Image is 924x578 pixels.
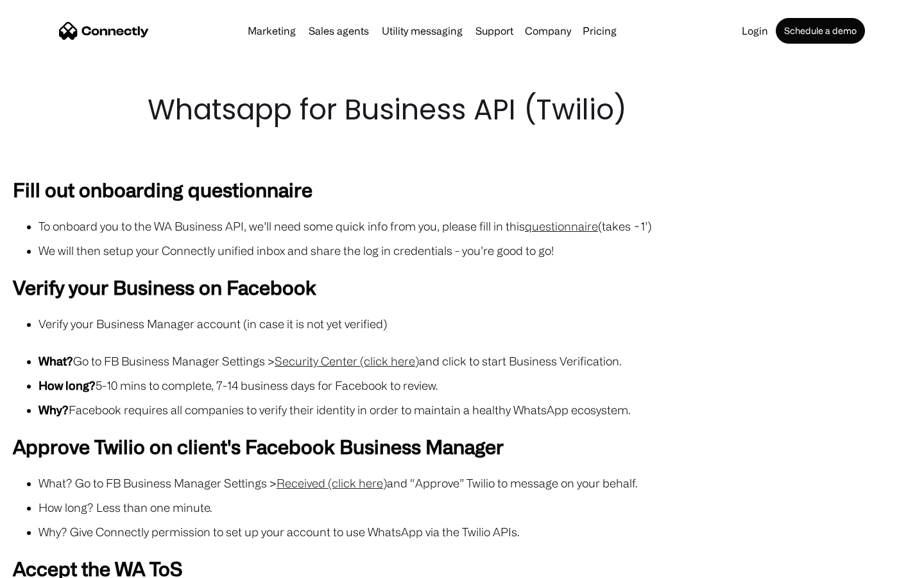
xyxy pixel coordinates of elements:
strong: Fill out onboarding questionnaire [13,179,312,200]
strong: Approve Twilio on client's Facebook Business Manager [13,435,504,457]
a: Pricing [577,26,622,36]
li: Verify your Business Manager account (in case it is not yet verified) [38,315,911,333]
div: Company [525,22,571,40]
li: Facebook requires all companies to verify their identity in order to maintain a healthy WhatsApp ... [38,401,911,419]
strong: How long? [38,379,96,392]
ul: Language list [26,556,77,574]
a: Login [737,26,773,36]
a: Security Center (click here) [275,355,419,367]
strong: What? [38,355,73,367]
a: Marketing [243,26,301,36]
a: Support [470,26,518,36]
a: questionnaire [525,220,598,232]
strong: Verify your Business on Facebook [13,276,316,298]
a: Received (click here) [277,477,387,489]
a: Utility messaging [377,26,468,36]
a: Sales agents [304,26,374,36]
li: Go to FB Business Manager Settings > and click to start Business Verification. [38,352,911,370]
li: What? Go to FB Business Manager Settings > and “Approve” Twilio to message on your behalf. [38,474,911,492]
li: To onboard you to the WA Business API, we’ll need some quick info from you, please fill in this (... [38,217,911,235]
aside: Language selected: English [13,556,77,574]
a: Schedule a demo [776,18,865,44]
strong: Why? [38,403,69,416]
h1: Whatsapp for Business API (Twilio) [148,90,776,130]
li: We will then setup your Connectly unified inbox and share the log in credentials - you’re good to... [38,241,911,259]
li: Why? Give Connectly permission to set up your account to use WhatsApp via the Twilio APIs. [38,523,911,541]
li: 5-10 mins to complete, 7-14 business days for Facebook to review. [38,376,911,394]
li: How long? Less than one minute. [38,498,911,516]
